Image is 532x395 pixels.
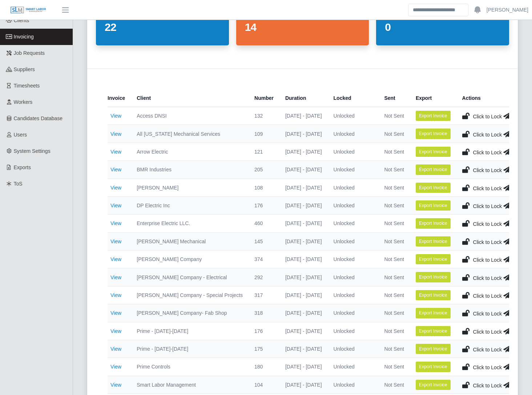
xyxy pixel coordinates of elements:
th: Number [249,89,279,107]
td: Not Sent [378,286,410,304]
span: Click to Lock [473,150,502,155]
td: Unlocked [328,268,379,286]
td: Smart Labor Management [131,376,249,394]
button: Export Invoice [416,344,451,354]
td: Unlocked [328,196,379,214]
td: Unlocked [328,322,379,340]
button: Export Invoice [416,183,451,193]
a: View [110,292,121,298]
td: [DATE] - [DATE] [279,143,328,160]
a: View [110,274,121,280]
button: Export Invoice [416,111,451,121]
span: Click to Lock [473,329,502,335]
button: Export Invoice [416,380,451,390]
td: Unlocked [328,251,379,268]
td: Prime - [DATE]-[DATE] [131,322,249,340]
th: Invoice [108,89,131,107]
td: [DATE] - [DATE] [279,251,328,268]
a: View [110,185,121,191]
td: Access DNSI [131,107,249,125]
td: [PERSON_NAME] Mechanical [131,232,249,250]
td: [DATE] - [DATE] [279,304,328,322]
th: Sent [378,89,410,107]
th: Duration [279,89,328,107]
td: Not Sent [378,125,410,143]
td: 109 [249,125,279,143]
button: Export Invoice [416,272,451,282]
span: Click to Lock [473,132,502,138]
span: Clients [14,17,29,23]
button: Export Invoice [416,147,451,157]
td: Unlocked [328,304,379,322]
span: Click to Lock [473,383,502,388]
span: Click to Lock [473,275,502,281]
td: Unlocked [328,232,379,250]
td: 175 [249,340,279,358]
td: 108 [249,179,279,196]
td: [DATE] - [DATE] [279,215,328,232]
dd: 0 [385,21,500,34]
td: Not Sent [378,376,410,394]
td: [DATE] - [DATE] [279,232,328,250]
td: Not Sent [378,251,410,268]
td: 176 [249,196,279,214]
span: Click to Lock [473,311,502,317]
button: Export Invoice [416,236,451,247]
td: [DATE] - [DATE] [279,196,328,214]
img: SLM Logo [10,6,47,14]
td: Enterprise Electric LLC. [131,215,249,232]
td: 121 [249,143,279,160]
button: Export Invoice [416,164,451,175]
td: [DATE] - [DATE] [279,161,328,179]
td: 176 [249,322,279,340]
td: [DATE] - [DATE] [279,322,328,340]
span: Click to Lock [473,257,502,263]
th: Export [410,89,456,107]
td: Not Sent [378,340,410,358]
button: Export Invoice [416,290,451,300]
td: Not Sent [378,107,410,125]
td: Not Sent [378,161,410,179]
th: Client [131,89,249,107]
td: Not Sent [378,358,410,376]
span: Click to Lock [473,365,502,370]
td: BMR Industries [131,161,249,179]
td: Unlocked [328,107,379,125]
button: Export Invoice [416,308,451,318]
a: View [110,167,121,172]
td: [DATE] - [DATE] [279,376,328,394]
td: [DATE] - [DATE] [279,179,328,196]
a: [PERSON_NAME] [487,6,528,14]
span: System Settings [14,148,51,154]
th: Locked [328,89,379,107]
td: [PERSON_NAME] Company - Electrical [131,268,249,286]
span: Click to Lock [473,167,502,173]
td: Not Sent [378,196,410,214]
span: Candidates Database [14,115,63,121]
td: 104 [249,376,279,394]
button: Export Invoice [416,218,451,228]
td: DP Electric Inc [131,196,249,214]
td: [DATE] - [DATE] [279,286,328,304]
td: Not Sent [378,143,410,160]
td: Not Sent [378,179,410,196]
td: 180 [249,358,279,376]
span: Click to Lock [473,203,502,209]
a: View [110,239,121,244]
span: Click to Lock [473,186,502,191]
td: Not Sent [378,232,410,250]
a: View [110,256,121,262]
td: Unlocked [328,125,379,143]
td: [DATE] - [DATE] [279,268,328,286]
a: View [110,149,121,155]
span: Click to Lock [473,114,502,119]
td: Unlocked [328,161,379,179]
td: 132 [249,107,279,125]
td: Unlocked [328,340,379,358]
span: Workers [14,99,33,105]
a: View [110,310,121,316]
button: Export Invoice [416,129,451,139]
td: [DATE] - [DATE] [279,358,328,376]
td: 374 [249,251,279,268]
span: Job Requests [14,50,45,56]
